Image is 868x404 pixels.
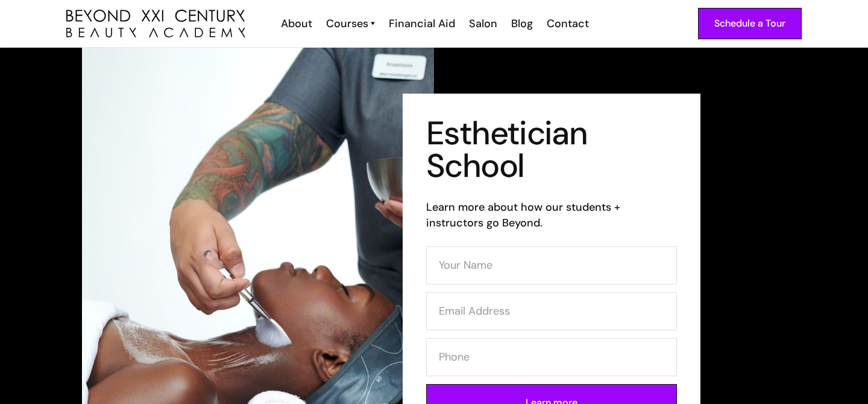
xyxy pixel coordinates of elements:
[503,16,539,31] a: Blog
[389,16,455,31] div: Financial Aid
[381,16,461,31] a: Financial Aid
[273,16,318,31] a: About
[426,117,677,182] h1: Esthetician School
[426,338,677,376] input: Phone
[426,292,677,330] input: Email Address
[281,16,312,31] div: About
[539,16,595,31] a: Contact
[426,246,677,284] input: Your Name
[66,10,245,38] img: beyond 21st century beauty academy logo
[461,16,503,31] a: Salon
[714,16,785,31] div: Schedule a Tour
[426,199,677,231] h6: Learn more about how our students + instructors go Beyond.
[326,16,375,31] a: Courses
[698,8,802,39] a: Schedule a Tour
[547,16,589,31] div: Contact
[66,10,245,38] a: home
[326,16,368,31] div: Courses
[511,16,533,31] div: Blog
[469,16,497,31] div: Salon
